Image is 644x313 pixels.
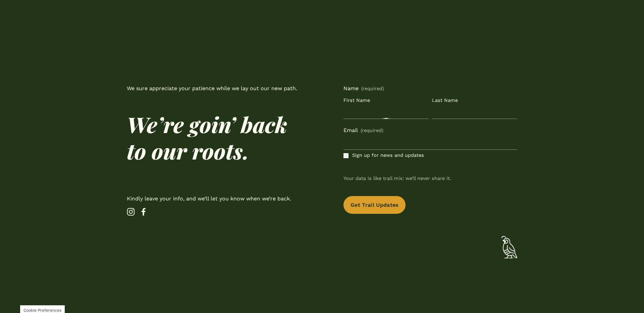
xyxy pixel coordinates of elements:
em: We’re goin’ back to our roots. [127,110,292,165]
div: First Name [343,96,429,106]
div: Your data is like trail mix: we’ll never share it. [343,172,517,185]
span: Name [343,84,359,93]
button: Get Trail Updates [343,196,406,214]
button: Cookie Preferences [23,308,61,313]
span: Email [343,126,358,135]
div: Last Name [432,96,517,106]
span: Sign up for news and updates [352,151,424,160]
span: (required) [361,126,383,135]
p: Kindly leave your info, and we’ll let you know when we’re back. [127,194,301,204]
a: Instagram [127,208,135,216]
input: Sign up for news and updates [343,153,348,158]
p: We sure appreciate your patience while we lay out our new path. [127,84,301,93]
a: Facebook [140,208,148,216]
span: (required) [361,86,384,91]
